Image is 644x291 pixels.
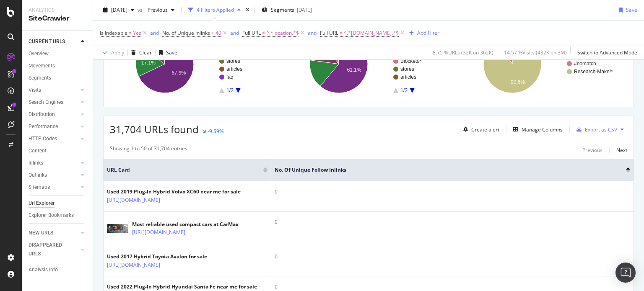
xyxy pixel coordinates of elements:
[582,147,602,154] div: Previous
[258,3,315,17] button: Segments[DATE]
[29,134,78,143] a: HTTP Codes
[107,224,128,233] img: main image
[29,74,51,82] div: Segments
[29,98,78,107] a: Search Engines
[107,196,160,204] a: [URL][DOMAIN_NAME]
[626,6,637,13] div: Save
[320,29,338,36] span: Full URL
[271,6,294,13] span: Segments
[150,29,159,36] div: and
[107,253,207,260] div: Used 2017 Hybrid Toyota Avalon for sale
[308,29,317,36] div: and
[29,110,78,119] a: Distribution
[100,29,127,36] span: Is Indexable
[29,37,78,46] a: CURRENT URLS
[275,253,630,260] div: 0
[275,218,630,226] div: 0
[171,70,186,76] text: 67.9%
[504,49,567,56] div: 14.57 % Visits ( 432K on 3M )
[616,147,627,154] div: Next
[29,122,58,131] div: Performance
[230,29,239,37] button: and
[29,171,47,180] div: Outlinks
[29,110,55,119] div: Distribution
[208,128,223,135] div: -9.59%
[29,74,87,82] a: Segments
[29,134,57,143] div: HTTP Codes
[400,88,408,93] text: 1/2
[574,61,596,67] text: #nomatch
[230,29,239,36] div: and
[166,49,177,56] div: Save
[29,86,78,95] a: Visits
[150,29,159,37] button: and
[29,37,65,46] div: CURRENT URLS
[574,46,637,59] button: Switch to Advanced Mode
[417,29,439,36] div: Add Filter
[615,263,636,283] div: Open Intercom Messenger
[29,229,78,237] a: NEW URLS
[132,221,239,228] div: Most reliable used compact cars at CarMax
[29,199,87,208] a: Url Explorer
[107,188,241,196] div: Used 2019 Plug-In Hybrid Volvo XC60 near me for sale
[275,188,630,196] div: 0
[29,147,87,155] a: Content
[29,159,43,167] div: Inlinks
[400,66,414,72] text: stores
[226,74,234,80] text: faq
[144,3,178,17] button: Previous
[110,122,199,136] span: 31,704 URLs found
[29,62,87,70] a: Movements
[616,145,627,155] button: Next
[226,66,242,72] text: articles
[29,241,71,258] div: DISAPPEARED URLS
[275,166,613,174] span: No. of Unique Follow Inlinks
[460,123,499,136] button: Create alert
[29,159,78,167] a: Inlinks
[216,27,221,39] span: 40
[139,49,152,56] div: Clear
[29,265,58,274] div: Analysis Info
[29,14,86,23] div: SiteCrawler
[266,27,299,39] span: ^.*location.*$
[29,183,78,192] a: Sitemaps
[574,69,613,75] text: Research-Make/*
[162,29,210,36] span: No. of Unique Inlinks
[29,98,63,107] div: Search Engines
[29,183,50,192] div: Sitemaps
[29,265,87,274] a: Analysis Info
[511,79,525,85] text: 90.6%
[242,29,261,36] span: Full URL
[29,49,49,58] div: Overview
[522,126,563,133] div: Manage Columns
[29,211,87,220] a: Explorer Bookmarks
[340,29,343,36] span: =
[110,28,278,100] svg: A chart.
[110,145,187,155] div: Showing 1 to 50 of 31,704 entries
[29,199,55,208] div: Url Explorer
[100,3,138,17] button: [DATE]
[29,147,47,155] div: Content
[29,122,78,131] a: Performance
[433,49,493,56] div: 8.75 % URLs ( 32K on 362K )
[29,49,87,58] a: Overview
[29,62,55,70] div: Movements
[107,283,257,291] div: Used 2022 Plug-In Hybrid Hyundai Santa Fe near me for sale
[138,6,144,13] span: vs
[132,228,185,237] a: [URL][DOMAIN_NAME]
[262,29,265,36] span: ≠
[29,229,53,237] div: NEW URLS
[29,86,41,95] div: Visits
[297,6,312,13] div: [DATE]
[144,6,168,13] span: Previous
[585,126,617,133] div: Export as CSV
[133,27,141,39] span: Yes
[471,126,499,133] div: Create alert
[107,166,261,174] span: URL Card
[284,28,452,100] div: A chart.
[185,3,244,17] button: 4 Filters Applied
[29,211,74,220] div: Explorer Bookmarks
[107,261,160,269] a: [URL][DOMAIN_NAME]
[226,88,234,93] text: 1/2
